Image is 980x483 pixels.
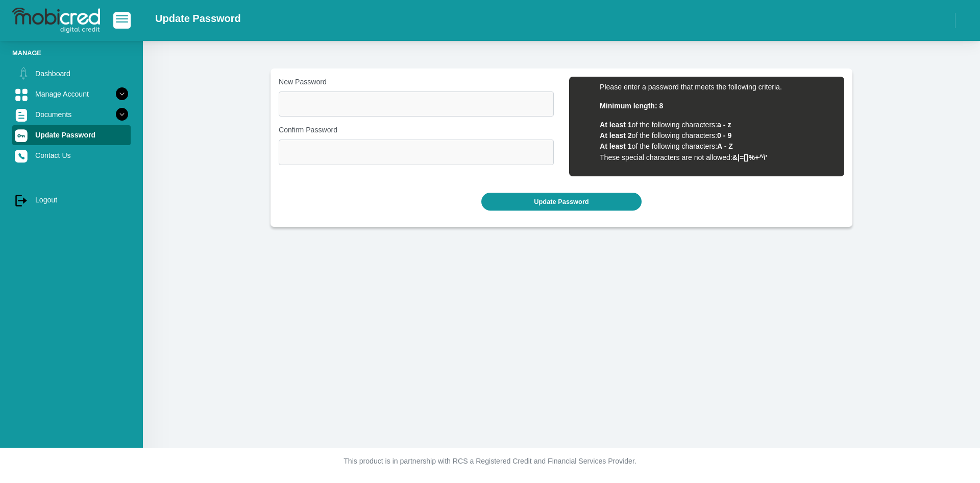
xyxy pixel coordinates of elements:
[600,141,834,152] li: of the following characters:
[600,131,632,140] b: At least 2
[600,152,834,163] li: These special characters are not allowed:
[600,121,632,129] b: At least 1
[207,456,773,467] p: This product is in partnership with RCS a Registered Credit and Financial Services Provider.
[12,125,131,145] a: Update Password
[279,77,554,87] label: New Password
[279,125,554,135] label: Confirm Password
[717,121,731,129] b: a - z
[12,190,131,210] a: Logout
[279,91,554,117] input: Enter new Password
[12,146,131,165] a: Contact Us
[717,142,733,150] b: A - Z
[600,102,663,110] b: Minimum length: 8
[12,84,131,104] a: Manage Account
[600,130,834,141] li: of the following characters:
[600,120,834,130] li: of the following characters:
[481,193,641,211] button: Update Password
[600,82,834,93] li: Please enter a password that meets the following criteria.
[12,64,131,83] a: Dashboard
[12,105,131,124] a: Documents
[155,12,241,25] h2: Update Password
[717,131,731,140] b: 0 - 9
[279,140,554,165] input: Confirm Password
[600,142,632,150] b: At least 1
[12,8,100,33] img: logo-mobicred.svg
[12,48,131,58] li: Manage
[732,153,767,162] b: &|=[]%+^\'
